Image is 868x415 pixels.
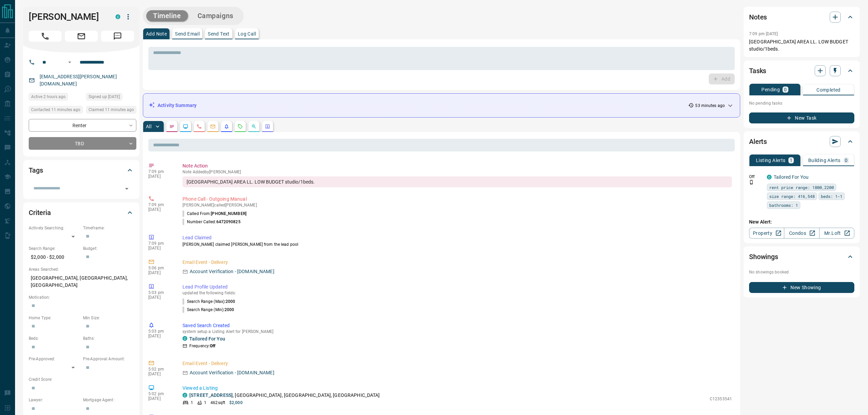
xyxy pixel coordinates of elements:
p: Timeframe: [83,225,134,231]
p: Pre-Approved: [29,356,80,362]
p: 1 [191,400,193,406]
p: Actively Searching: [29,225,80,231]
p: 462 sqft [211,400,225,406]
span: size range: 416,548 [769,193,815,200]
p: Send Text [208,31,230,36]
div: Criteria [29,204,134,221]
div: Tue Oct 14 2025 [29,106,83,116]
svg: Agent Actions [265,124,270,129]
button: Open [122,184,132,193]
div: Renter [29,119,136,132]
p: [DATE] [148,295,172,300]
a: Condos [784,228,819,239]
a: Tailored For You [774,174,809,180]
p: Mortgage Agent: [83,397,134,403]
p: Lead Profile Updated [182,283,732,291]
p: Account Verification - [DOMAIN_NAME] [190,268,274,275]
div: Activity Summary53 minutes ago [149,99,734,112]
p: Lawyer: [29,397,80,403]
svg: Emails [210,124,216,129]
p: Beds: [29,335,80,342]
span: Call [29,31,62,42]
p: Saved Search Created [182,322,732,329]
button: Timeline [146,10,188,22]
span: [PHONE_NUMBER] [211,211,246,216]
p: Search Range (Min) : [182,307,234,313]
button: Open [66,58,74,66]
h2: Notes [749,12,767,23]
span: bathrooms: 1 [769,202,798,209]
div: [GEOGRAPHIC_DATA] AREA LL. LOW BUDGET studio/1beds. [182,176,732,187]
p: Motivation: [29,294,134,300]
p: Listing Alerts [756,158,786,163]
a: Property [749,228,784,239]
p: 7:09 pm [148,202,172,207]
div: Tue Oct 14 2025 [29,93,83,103]
span: Claimed 11 minutes ago [89,106,134,113]
p: , [GEOGRAPHIC_DATA], [GEOGRAPHIC_DATA], [GEOGRAPHIC_DATA] [189,392,380,399]
h2: Tags [29,165,43,176]
span: 2000 [225,307,234,312]
p: Viewed a Listing [182,385,732,392]
div: Alerts [749,133,854,150]
p: Email Event - Delivery [182,360,732,367]
p: Log Call [238,31,256,36]
p: 1 [790,158,792,163]
p: Search Range (Max) : [182,298,235,305]
p: Pre-Approval Amount: [83,356,134,362]
p: Phone Call - Outgoing Manual [182,196,732,203]
p: Add Note [146,31,167,36]
p: [DATE] [148,396,172,401]
button: New Task [749,112,854,123]
a: [STREET_ADDRESS] [189,392,233,398]
p: Baths: [83,335,134,342]
p: Budget: [83,245,134,252]
p: [DATE] [148,174,172,179]
p: 7:09 pm [DATE] [749,31,778,36]
p: 1 [204,400,206,406]
h2: Criteria [29,207,51,218]
p: Account Verification - [DOMAIN_NAME] [190,369,274,376]
svg: Calls [196,124,202,129]
p: [PERSON_NAME] called [PERSON_NAME] [182,203,732,207]
p: 5:03 pm [148,290,172,295]
strong: Off [210,344,215,348]
p: 0 [845,158,847,163]
a: Tailored For You [189,336,225,342]
p: No pending tasks [749,98,854,108]
div: Tasks [749,63,854,79]
p: system setup a Listing Alert for [PERSON_NAME] [182,329,732,334]
p: 5:02 pm [148,391,172,396]
div: Tags [29,162,134,178]
p: 5:02 pm [148,367,172,372]
p: Home Type: [29,315,80,321]
p: No showings booked [749,269,854,275]
button: New Showing [749,282,854,293]
div: Sat Dec 14 2019 [86,93,136,103]
p: [DATE] [148,207,172,212]
svg: Listing Alerts [224,124,229,129]
p: Activity Summary [158,102,196,109]
p: Send Email [175,31,200,36]
p: 7:09 pm [148,169,172,174]
p: updated the following fields: [182,291,732,295]
p: Completed [816,88,841,92]
a: Mr.Loft [819,228,854,239]
p: Note Action [182,162,732,170]
p: Off [749,174,763,180]
p: [DATE] [148,246,172,251]
p: [DATE] [148,270,172,275]
p: Called From: [182,211,246,217]
p: $2,000 - $2,000 [29,252,80,263]
p: Min Size: [83,315,134,321]
svg: Requests [238,124,243,129]
p: New Alert: [749,218,854,226]
p: 0 [784,87,787,92]
a: [EMAIL_ADDRESS][PERSON_NAME][DOMAIN_NAME] [40,74,117,86]
span: Signed up [DATE] [89,93,120,100]
p: [GEOGRAPHIC_DATA] AREA LL. LOW BUDGET studio/1beds. [749,38,854,53]
p: Lead Claimed [182,234,732,241]
h2: Alerts [749,136,767,147]
p: Note Added by [PERSON_NAME] [182,170,732,174]
span: Contacted 11 minutes ago [31,106,80,113]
